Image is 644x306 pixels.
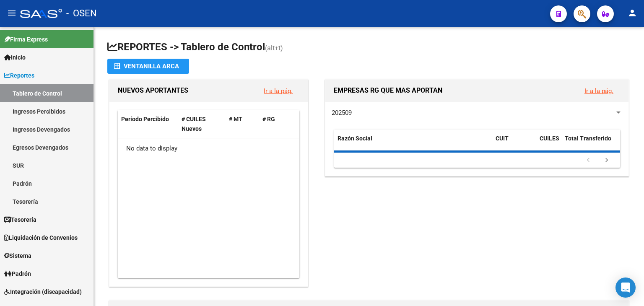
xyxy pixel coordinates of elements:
[584,87,613,95] a: Ir a la pág.
[262,116,275,122] span: # RG
[257,83,299,99] button: Ir a la pág.
[4,215,36,224] span: Tesorería
[118,138,299,159] div: No data to display
[229,116,242,122] span: # MT
[565,135,611,142] span: Total Transferido
[264,87,293,95] a: Ir a la pág.
[259,110,293,138] datatable-header-cell: # RG
[580,156,596,165] a: go to previous page
[7,8,17,18] mat-icon: menu
[578,83,620,99] button: Ir a la pág.
[107,59,189,74] button: Ventanilla ARCA
[332,109,352,117] span: 202509
[536,130,561,157] datatable-header-cell: CUILES
[334,130,492,157] datatable-header-cell: Razón Social
[627,8,637,18] mat-icon: person
[4,53,26,62] span: Inicio
[4,269,31,278] span: Padrón
[107,40,631,55] h1: REPORTES -> Tablero de Control
[599,156,615,165] a: go to next page
[226,110,259,138] datatable-header-cell: # MT
[4,233,78,242] span: Liquidación de Convenios
[4,35,48,44] span: Firma Express
[4,251,31,260] span: Sistema
[338,135,372,142] span: Razón Social
[334,86,442,94] span: EMPRESAS RG QUE MAS APORTAN
[121,116,169,122] span: Período Percibido
[265,44,283,52] span: (alt+t)
[114,59,182,74] div: Ventanilla ARCA
[4,71,34,80] span: Reportes
[118,110,178,138] datatable-header-cell: Período Percibido
[561,130,620,157] datatable-header-cell: Total Transferido
[182,116,206,132] span: # CUILES Nuevos
[118,86,188,94] span: NUEVOS APORTANTES
[615,277,636,298] div: Open Intercom Messenger
[540,135,559,142] span: CUILES
[496,135,509,142] span: CUIT
[4,287,82,296] span: Integración (discapacidad)
[492,130,536,157] datatable-header-cell: CUIT
[178,110,226,138] datatable-header-cell: # CUILES Nuevos
[66,4,97,23] span: - OSEN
